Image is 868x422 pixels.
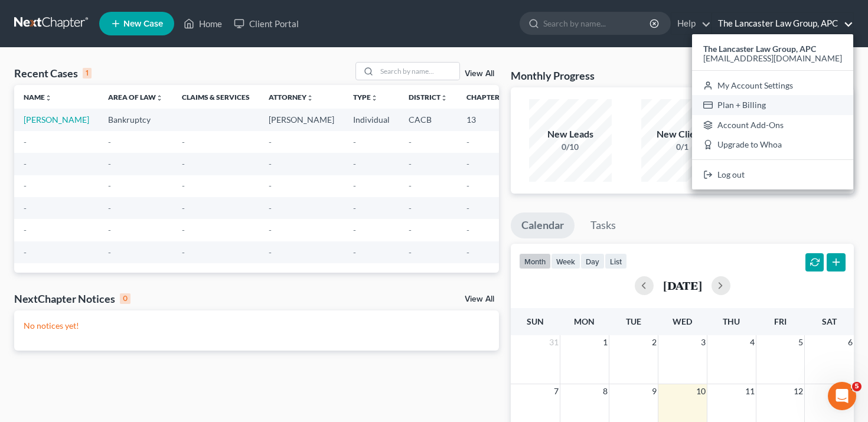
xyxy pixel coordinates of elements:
[353,247,356,257] span: -
[671,13,711,34] a: Help
[641,141,724,153] div: 0/1
[108,181,111,191] span: -
[847,335,854,349] span: 6
[519,253,551,269] button: month
[527,316,544,326] span: Sun
[466,225,469,235] span: -
[409,225,412,235] span: -
[182,247,185,257] span: -
[692,165,853,185] a: Log out
[24,159,27,169] span: -
[692,115,853,135] a: Account Add-Ons
[466,247,469,257] span: -
[399,109,457,130] td: CACB
[99,109,172,130] td: Bankruptcy
[353,159,356,169] span: -
[703,44,816,54] strong: The Lancaster Law Group, APC
[797,335,804,349] span: 5
[269,247,272,257] span: -
[24,115,89,125] a: [PERSON_NAME]
[172,85,259,109] th: Claims & Services
[551,253,580,269] button: week
[24,181,27,191] span: -
[182,181,185,191] span: -
[580,253,605,269] button: day
[108,225,111,235] span: -
[108,93,163,102] a: Area of Lawunfold_more
[651,384,658,398] span: 9
[269,137,272,147] span: -
[108,247,111,257] span: -
[529,141,612,153] div: 0/10
[24,225,27,235] span: -
[409,203,412,213] span: -
[774,316,787,326] span: Fri
[371,94,378,102] i: unfold_more
[792,384,804,398] span: 12
[409,137,412,147] span: -
[182,159,185,169] span: -
[580,212,626,238] a: Tasks
[695,384,707,398] span: 10
[123,19,163,28] span: New Case
[749,335,756,349] span: 4
[574,316,595,326] span: Mon
[45,94,52,102] i: unfold_more
[466,181,469,191] span: -
[602,335,609,349] span: 1
[822,316,837,326] span: Sat
[156,94,163,102] i: unfold_more
[703,53,842,63] span: [EMAIL_ADDRESS][DOMAIN_NAME]
[108,159,111,169] span: -
[269,181,272,191] span: -
[353,225,356,235] span: -
[626,316,641,326] span: Tue
[14,292,130,306] div: NextChapter Notices
[182,203,185,213] span: -
[228,13,305,34] a: Client Portal
[409,93,448,102] a: Districtunfold_more
[465,70,494,78] a: View All
[409,181,412,191] span: -
[852,382,862,391] span: 5
[306,94,314,102] i: unfold_more
[182,225,185,235] span: -
[24,203,27,213] span: -
[269,203,272,213] span: -
[269,159,272,169] span: -
[440,94,448,102] i: unfold_more
[14,66,92,80] div: Recent Cases
[409,247,412,257] span: -
[529,127,612,141] div: New Leads
[83,68,92,78] div: 1
[108,203,111,213] span: -
[744,384,756,398] span: 11
[457,109,516,130] td: 13
[712,13,853,34] a: The Lancaster Law Group, APC
[692,135,853,155] a: Upgrade to Whoa
[24,93,52,102] a: Nameunfold_more
[673,316,692,326] span: Wed
[409,159,412,169] span: -
[269,93,314,102] a: Attorneyunfold_more
[466,203,469,213] span: -
[663,279,702,292] h2: [DATE]
[466,93,507,102] a: Chapterunfold_more
[353,203,356,213] span: -
[511,212,575,238] a: Calendar
[353,137,356,147] span: -
[828,382,856,410] iframe: Intercom live chat
[182,137,185,147] span: -
[651,335,658,349] span: 2
[120,293,130,304] div: 0
[24,137,27,147] span: -
[511,68,595,83] h3: Monthly Progress
[465,295,494,303] a: View All
[269,225,272,235] span: -
[353,181,356,191] span: -
[543,12,651,34] input: Search by name...
[353,93,378,102] a: Typeunfold_more
[692,34,853,189] div: The Lancaster Law Group, APC
[466,137,469,147] span: -
[259,109,344,130] td: [PERSON_NAME]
